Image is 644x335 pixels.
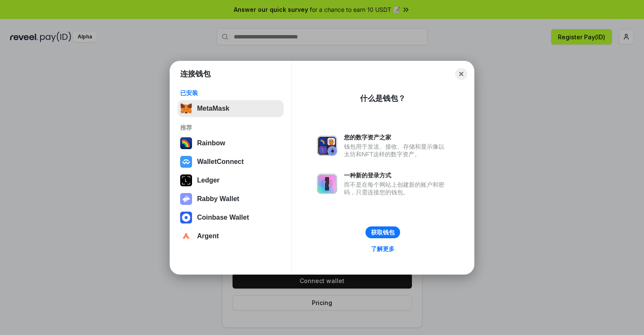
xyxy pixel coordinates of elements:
div: 您的数字资产之家 [344,133,449,141]
img: svg+xml,%3Csvg%20width%3D%22120%22%20height%3D%22120%22%20viewBox%3D%220%200%20120%20120%22%20fil... [180,137,192,149]
div: Argent [197,232,219,240]
div: MetaMask [197,105,229,112]
div: Rainbow [197,139,225,147]
div: 什么是钱包？ [360,93,406,103]
h1: 连接钱包 [180,69,211,79]
div: Rabby Wallet [197,195,239,203]
img: svg+xml,%3Csvg%20fill%3D%22none%22%20height%3D%2233%22%20viewBox%3D%220%200%2035%2033%22%20width%... [180,103,192,114]
img: svg+xml,%3Csvg%20xmlns%3D%22http%3A%2F%2Fwww.w3.org%2F2000%2Fsvg%22%20fill%3D%22none%22%20viewBox... [180,193,192,205]
img: svg+xml,%3Csvg%20width%3D%2228%22%20height%3D%2228%22%20viewBox%3D%220%200%2028%2028%22%20fill%3D... [180,156,192,168]
a: 了解更多 [366,243,400,254]
div: 一种新的登录方式 [344,172,449,179]
div: WalletConnect [197,158,244,166]
div: Ledger [197,177,219,184]
div: 已安装 [180,89,281,97]
button: WalletConnect [178,153,284,170]
div: 钱包用于发送、接收、存储和显示像以太坊和NFT这样的数字资产。 [344,143,449,158]
div: 了解更多 [371,245,395,253]
div: Coinbase Wallet [197,214,249,221]
img: svg+xml,%3Csvg%20xmlns%3D%22http%3A%2F%2Fwww.w3.org%2F2000%2Fsvg%22%20fill%3D%22none%22%20viewBox... [317,174,337,194]
img: svg+xml,%3Csvg%20xmlns%3D%22http%3A%2F%2Fwww.w3.org%2F2000%2Fsvg%22%20width%3D%2228%22%20height%3... [180,174,192,186]
div: 获取钱包 [371,229,395,236]
button: 获取钱包 [365,226,400,238]
button: Close [455,68,467,80]
div: 而不是在每个网站上创建新的账户和密码，只需连接您的钱包。 [344,181,449,196]
img: svg+xml,%3Csvg%20width%3D%2228%22%20height%3D%2228%22%20viewBox%3D%220%200%2028%2028%22%20fill%3D... [180,230,192,242]
button: Ledger [178,172,284,189]
div: 推荐 [180,124,281,131]
button: Rabby Wallet [178,191,284,207]
button: Coinbase Wallet [178,209,284,226]
button: Argent [178,228,284,245]
img: svg+xml,%3Csvg%20xmlns%3D%22http%3A%2F%2Fwww.w3.org%2F2000%2Fsvg%22%20fill%3D%22none%22%20viewBox... [317,136,337,156]
button: Rainbow [178,135,284,152]
img: svg+xml,%3Csvg%20width%3D%2228%22%20height%3D%2228%22%20viewBox%3D%220%200%2028%2028%22%20fill%3D... [180,212,192,223]
button: MetaMask [178,100,284,117]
